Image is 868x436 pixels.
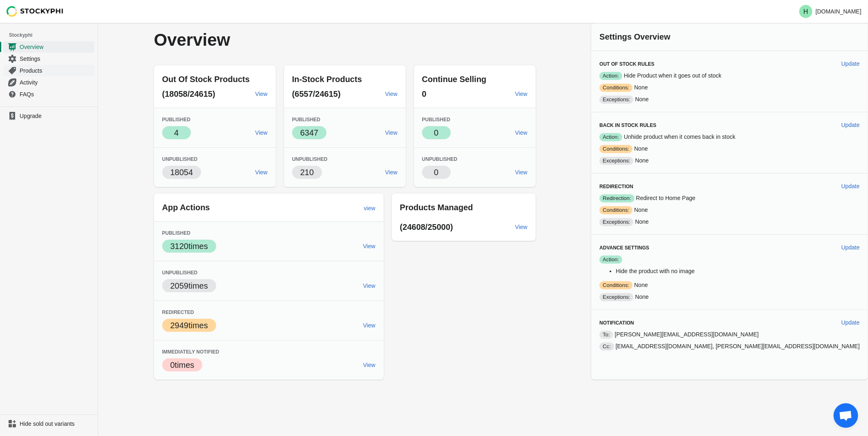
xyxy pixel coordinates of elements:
[3,418,94,429] a: Hide sold out variants
[799,5,812,18] span: Avatar with initials H
[162,75,250,84] span: Out Of Stock Products
[600,133,860,141] p: Unhide product when it comes back in stock
[292,156,328,162] span: Unpublished
[600,32,670,41] span: Settings Overview
[600,293,633,301] span: Exceptions:
[600,133,622,141] span: Action:
[600,281,633,289] span: Conditions:
[600,122,835,129] h3: Back in Stock Rules
[292,75,362,84] span: In-Stock Products
[600,245,835,251] h3: Advance Settings
[841,60,860,67] span: Update
[162,230,190,236] span: Published
[512,220,530,234] a: View
[20,112,93,120] span: Upgrade
[292,117,320,122] span: Published
[600,342,860,351] p: [EMAIL_ADDRESS][DOMAIN_NAME], [PERSON_NAME][EMAIL_ADDRESS][DOMAIN_NAME]
[841,122,860,128] span: Update
[162,309,194,315] span: Redirected
[252,165,271,180] a: View
[363,243,375,249] span: View
[400,222,453,231] span: (24608/25000)
[20,55,93,63] span: Settings
[600,293,860,301] p: None
[3,65,94,76] a: Products
[600,218,860,226] p: None
[600,194,634,202] span: Redirection:
[7,6,64,17] img: Stockyphi
[600,206,860,214] p: None
[838,240,863,255] button: Update
[422,156,458,162] span: Unpublished
[3,76,94,88] a: Activity
[360,278,378,293] a: View
[20,67,93,75] span: Products
[512,165,530,180] a: View
[162,349,219,355] span: Immediately Notified
[300,167,314,178] p: 210
[174,128,179,137] span: 4
[515,169,527,176] span: View
[838,315,863,330] button: Update
[841,319,860,326] span: Update
[252,87,271,101] a: View
[422,117,450,122] span: Published
[600,71,860,80] p: Hide Product when it goes out of stock
[361,201,379,216] a: view
[512,125,530,140] a: View
[382,87,400,101] a: View
[600,194,860,202] p: Redirect to Home Page
[600,330,860,339] p: [PERSON_NAME][EMAIL_ADDRESS][DOMAIN_NAME]
[162,117,190,122] span: Published
[385,91,397,97] span: View
[422,89,427,98] span: 0
[382,125,400,140] a: View
[600,145,633,153] span: Conditions:
[803,8,808,15] text: H
[600,331,613,339] span: To:
[385,129,397,136] span: View
[600,72,622,80] span: Action:
[20,420,93,428] span: Hide sold out variants
[170,281,208,290] span: 2059 times
[600,281,860,289] p: None
[600,206,633,214] span: Conditions:
[616,267,860,275] li: Hide the product with no image
[816,8,861,15] p: [DOMAIN_NAME]
[600,218,633,226] span: Exceptions:
[600,343,614,351] span: Cc:
[834,403,858,428] div: Open chat
[3,53,94,65] a: Settings
[600,61,835,67] h3: Out of Stock Rules
[515,224,527,230] span: View
[434,168,438,177] span: 0
[363,362,375,368] span: View
[600,183,835,190] h3: Redirection
[20,90,93,98] span: FAQs
[515,129,527,136] span: View
[600,96,633,104] span: Exceptions:
[841,183,860,189] span: Update
[600,256,622,264] span: Action:
[3,88,94,100] a: FAQs
[838,118,863,132] button: Update
[360,239,378,254] a: View
[512,87,530,101] a: View
[600,95,860,104] p: None
[600,145,860,153] p: None
[796,3,865,20] button: Avatar with initials H[DOMAIN_NAME]
[255,169,267,176] span: View
[838,56,863,71] button: Update
[360,318,378,333] a: View
[3,110,94,122] a: Upgrade
[20,43,93,51] span: Overview
[170,321,208,330] span: 2949 times
[170,242,208,251] span: 3120 times
[515,91,527,97] span: View
[20,78,93,87] span: Activity
[154,31,380,49] p: Overview
[434,128,438,137] span: 0
[422,75,487,84] span: Continue Selling
[600,320,835,326] h3: Notification
[162,89,215,98] span: (18058/24615)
